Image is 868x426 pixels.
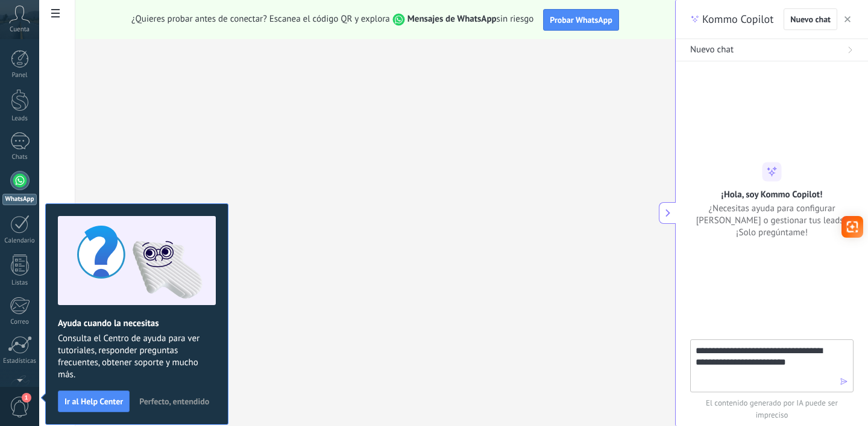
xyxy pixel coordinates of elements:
[2,237,37,245] div: Calendario
[2,279,37,287] div: Listas
[676,39,868,61] button: Nuevo chat
[2,115,37,123] div: Leads
[790,15,831,23] span: Nuevo chat
[784,8,837,30] button: Nuevo chat
[58,318,216,329] h2: Ayuda cuando la necesitas
[722,189,823,200] h2: ¡Hola, soy Kommo Copilot!
[22,393,31,403] span: 1
[690,397,854,421] span: El contenido generado por IA puede ser impreciso
[690,203,854,239] span: ¿Necesitas ayuda para configurar [PERSON_NAME] o gestionar tus leads? ¡Solo pregúntame!
[550,14,612,25] span: Probar WhatsApp
[2,72,37,79] div: Panel
[58,333,216,381] span: Consulta el Centro de ayuda para ver tutoriales, responder preguntas frecuentes, obtener soporte ...
[2,318,37,326] div: Correo
[64,397,123,406] span: Ir al Help Center
[407,13,497,25] strong: Mensajes de WhatsApp
[134,392,215,410] button: Perfecto, entendido
[690,44,734,56] span: Nuevo chat
[2,153,37,161] div: Chats
[702,12,773,26] span: Kommo Copilot
[131,13,533,26] span: ¿Quieres probar antes de conectar? Escanea el código QR y explora sin riesgo
[58,390,130,412] button: Ir al Help Center
[10,26,30,34] span: Cuenta
[2,357,37,365] div: Estadísticas
[2,194,37,205] div: WhatsApp
[139,397,209,406] span: Perfecto, entendido
[543,9,619,31] button: Probar WhatsApp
